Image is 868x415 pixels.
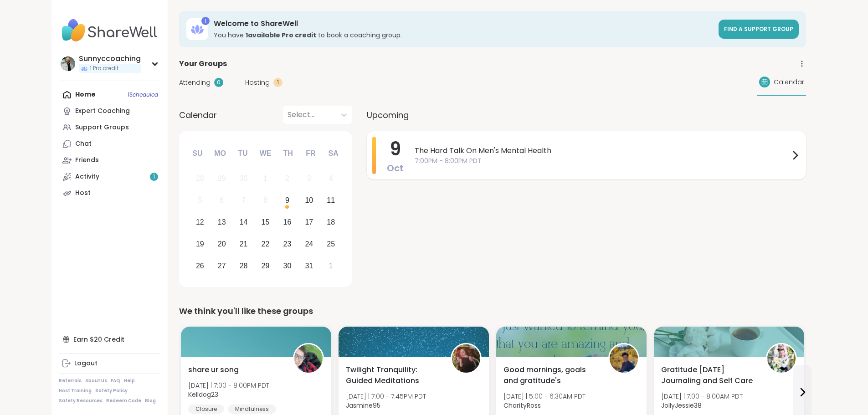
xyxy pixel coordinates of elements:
span: Hosting [245,78,270,87]
div: Sa [323,143,343,164]
span: Upcoming [367,109,409,121]
div: Choose Friday, October 17th, 2025 [299,213,319,232]
div: Choose Tuesday, October 21st, 2025 [234,234,253,254]
div: Choose Tuesday, October 14th, 2025 [234,213,253,232]
div: 1 [201,17,210,25]
div: We [255,143,275,164]
div: Th [278,143,298,164]
span: share ur song [188,364,239,375]
img: Kelldog23 [294,344,323,373]
div: Closure [188,405,224,414]
div: Expert Coaching [75,107,130,116]
div: 27 [218,260,226,272]
div: Activity [75,172,99,181]
div: Choose Thursday, October 23rd, 2025 [277,234,297,254]
a: Logout [59,355,160,372]
div: Choose Thursday, October 30th, 2025 [277,256,297,276]
a: Referrals [59,378,82,384]
div: 29 [262,260,270,272]
span: [DATE] | 7:00 - 7:45PM PDT [346,392,426,401]
div: Choose Monday, October 27th, 2025 [212,256,231,276]
div: Earn $20 Credit [59,331,160,348]
a: Expert Coaching [59,103,160,119]
div: 4 [329,172,333,184]
div: Not available Sunday, September 28th, 2025 [190,169,210,189]
span: Attending [179,78,211,87]
div: 15 [262,216,270,228]
div: Sunnyccoaching [79,54,141,64]
span: [DATE] | 7:00 - 8:00PM PDT [188,381,269,390]
a: Support Groups [59,119,160,136]
div: month 2025-10 [189,168,342,277]
a: Find a support group [719,20,799,39]
img: Sunnyccoaching [61,56,75,71]
span: Calendar [774,77,804,87]
a: FAQ [111,378,120,384]
b: JollyJessie38 [661,401,702,410]
div: 1 [273,78,282,87]
div: Not available Wednesday, October 1st, 2025 [256,169,275,189]
a: Friends [59,152,160,169]
div: Not available Saturday, October 4th, 2025 [321,169,341,189]
div: Choose Friday, October 10th, 2025 [299,191,319,210]
span: 7:00PM - 8:00PM PDT [415,156,790,166]
b: Kelldog23 [188,390,218,399]
div: 8 [263,194,267,206]
div: We think you'll like these groups [179,305,806,318]
div: 6 [220,194,224,206]
div: Mindfulness [228,405,276,414]
div: Chat [75,139,92,149]
div: 17 [305,216,313,228]
a: Safety Resources [59,398,103,404]
div: Mo [210,143,230,164]
div: Choose Wednesday, October 29th, 2025 [256,256,275,276]
div: Host [75,189,91,198]
span: [DATE] | 5:00 - 6:30AM PDT [503,392,586,401]
div: Choose Wednesday, October 15th, 2025 [256,213,275,232]
div: Choose Sunday, October 26th, 2025 [190,256,210,276]
div: Su [187,143,207,164]
div: Not available Thursday, October 2nd, 2025 [277,169,297,189]
span: 1 [153,173,155,181]
div: 5 [198,194,202,206]
div: 25 [327,238,335,250]
div: 18 [327,216,335,228]
div: Tu [233,143,253,164]
div: 1 [329,260,333,272]
span: The Hard Talk On Men's Mental Health [415,145,790,156]
div: 14 [240,216,248,228]
div: 21 [240,238,248,250]
div: Choose Thursday, October 16th, 2025 [277,213,297,232]
div: 31 [305,260,313,272]
div: 7 [241,194,246,206]
div: Choose Sunday, October 19th, 2025 [190,234,210,254]
div: 3 [307,172,311,184]
a: Host Training [59,388,92,394]
div: Choose Friday, October 24th, 2025 [299,234,319,254]
div: 13 [218,216,226,228]
b: Jasmine95 [346,401,380,410]
div: Friends [75,156,99,165]
div: 28 [240,260,248,272]
b: 1 available Pro credit [246,31,316,40]
div: 22 [262,238,270,250]
div: Not available Monday, September 29th, 2025 [212,169,231,189]
div: Choose Wednesday, October 22nd, 2025 [256,234,275,254]
div: 30 [240,172,248,184]
div: 20 [218,238,226,250]
div: 30 [283,260,292,272]
div: 19 [196,238,204,250]
a: About Us [85,378,107,384]
div: 9 [285,194,289,206]
div: Not available Friday, October 3rd, 2025 [299,169,319,189]
div: 16 [283,216,292,228]
img: ShareWell Nav Logo [59,15,160,46]
a: Blog [145,398,156,404]
div: 23 [283,238,292,250]
span: Calendar [179,109,217,121]
div: Choose Sunday, October 12th, 2025 [190,213,210,232]
div: Choose Monday, October 13th, 2025 [212,213,231,232]
a: Redeem Code [106,398,141,404]
div: 2 [285,172,289,184]
div: Choose Saturday, November 1st, 2025 [321,256,341,276]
